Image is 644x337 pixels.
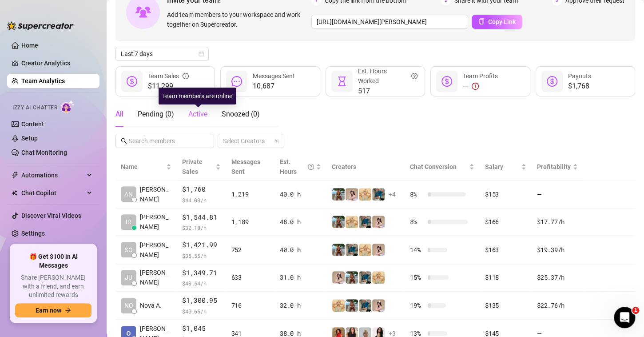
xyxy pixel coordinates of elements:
span: dollar-circle [127,76,137,87]
span: Share [PERSON_NAME] with a friend, and earn unlimited rewards [15,273,91,300]
td: — [532,181,583,209]
span: thunderbolt [12,172,19,179]
span: 517 [358,86,417,96]
div: 1,219 [231,189,270,199]
span: Copy Link [488,18,516,25]
span: + 4 [389,189,396,199]
button: Earn nowarrow-right [15,303,91,317]
iframe: Intercom live chat [614,307,635,328]
img: anaxmei [372,244,385,256]
span: $ 32.18 /h [182,223,220,232]
div: All [115,109,123,120]
div: 716 [231,301,270,310]
span: Team Profits [463,72,498,80]
img: anaxmei [332,271,345,284]
span: Name [121,162,164,172]
img: Eavnc [359,299,371,312]
a: Chat Monitoring [21,149,67,156]
span: 10,687 [253,81,294,92]
img: Actually.Maria [372,271,385,284]
span: Salary [485,163,503,170]
div: Team members are online [159,88,236,104]
span: arrow-right [65,307,71,313]
span: Private Sales [182,158,203,175]
div: $17.77 /h [537,217,578,227]
span: search [121,138,127,144]
img: logo-BBDzfeDw.svg [7,21,74,30]
span: [PERSON_NAME] [140,240,171,260]
span: $ 35.55 /h [182,251,220,260]
div: 40.0 h [280,245,321,255]
div: $166 [485,217,526,227]
a: Home [21,42,38,49]
div: $163 [485,245,526,255]
div: 32.0 h [280,301,321,310]
img: Chat Copilot [12,190,17,196]
span: question-circle [411,66,417,86]
div: 752 [231,245,270,255]
input: Search members [129,136,202,146]
span: Nova A. [140,301,162,310]
a: Team Analytics [21,77,65,84]
span: Profitability [537,163,571,170]
span: $1,544.81 [182,212,220,223]
span: Snoozed ( 0 ) [222,110,260,118]
img: Libby [332,244,345,256]
span: Earn now [36,307,61,314]
span: dollar-circle [547,76,557,87]
a: Creator Analytics [21,56,92,70]
span: [PERSON_NAME] [140,212,171,232]
span: $1,760 [182,184,220,195]
img: Libby [346,299,358,312]
a: Discover Viral Videos [21,212,81,219]
span: calendar [199,51,204,56]
span: team [274,138,279,144]
span: 14 % [410,245,424,255]
img: Actually.Maria [359,244,371,256]
div: $22.76 /h [537,301,578,310]
div: 31.0 h [280,273,321,282]
span: Add team members to your workspace and work together on Supercreator. [167,10,308,29]
span: $ 44.00 /h [182,196,220,205]
span: AN [124,189,133,199]
span: Messages Sent [231,158,260,175]
img: Actually.Maria [332,299,345,312]
div: $135 [485,301,526,310]
span: 15 % [410,273,424,282]
img: AI Chatter [61,100,75,113]
span: 8 % [410,189,424,199]
div: $25.37 /h [537,273,578,282]
span: [PERSON_NAME] [140,185,171,204]
img: anaxmei [346,188,358,201]
img: anaxmei [372,216,385,228]
img: Actually.Maria [359,188,371,201]
a: Settings [21,230,45,237]
span: Automations [21,168,84,182]
div: — [463,81,498,92]
a: Setup [21,135,38,142]
div: $153 [485,189,526,199]
span: message [231,76,242,87]
div: Est. Hours Worked [358,66,417,86]
div: Team Sales [148,71,189,81]
span: $1,045 [182,323,220,334]
span: Payouts [568,72,591,80]
img: Eavnc [359,216,371,228]
div: 48.0 h [280,217,321,227]
div: Pending ( 0 ) [138,109,174,120]
span: exclamation-circle [472,83,479,90]
span: info-circle [183,71,189,81]
span: 8 % [410,217,424,227]
img: Actually.Maria [346,216,358,228]
div: Est. Hours [280,157,314,177]
span: [PERSON_NAME] [140,268,171,287]
img: anaxmei [372,299,385,312]
span: 🎁 Get $100 in AI Messages [15,253,91,270]
span: Izzy AI Chatter [12,104,57,112]
span: Last 7 days [121,47,203,60]
span: JU [125,273,132,282]
span: 1 [632,307,639,314]
img: Libby [332,216,345,228]
div: 1,189 [231,217,270,227]
img: Eavnc [372,188,385,201]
